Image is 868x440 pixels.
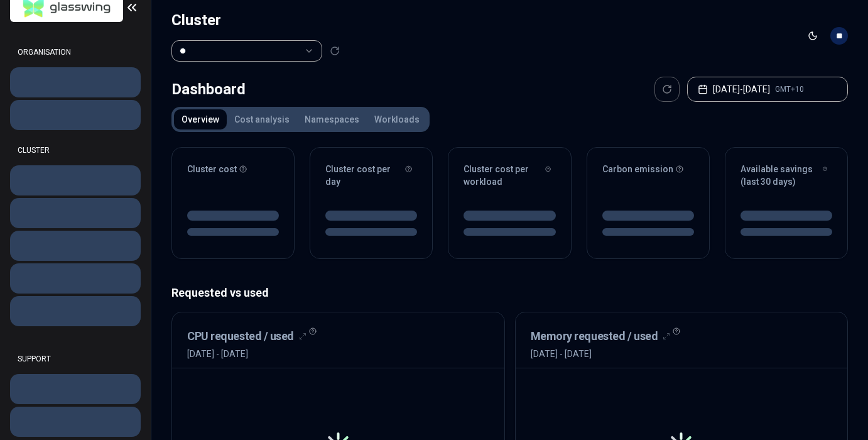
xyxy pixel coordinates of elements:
[171,77,246,102] div: Dashboard
[10,346,141,371] div: SUPPORT
[187,348,307,360] span: [DATE] - [DATE]
[10,138,141,163] div: CLUSTER
[531,348,671,360] span: [DATE] - [DATE]
[367,109,427,129] button: Workloads
[187,163,279,175] div: Cluster cost
[741,163,832,188] div: Available savings (last 30 days)
[174,109,227,129] button: Overview
[171,284,848,302] p: Requested vs used
[10,40,141,65] div: ORGANISATION
[775,84,804,94] span: GMT+10
[602,163,694,175] div: Carbon emission
[187,327,294,345] h3: CPU requested / used
[325,163,417,188] div: Cluster cost per day
[227,109,297,129] button: Cost analysis
[171,40,322,62] button: Select a value
[531,327,658,345] h3: Memory requested / used
[687,77,848,102] button: [DATE]-[DATE]GMT+10
[171,10,340,30] h1: Cluster
[464,163,555,188] div: Cluster cost per workload
[297,109,367,129] button: Namespaces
